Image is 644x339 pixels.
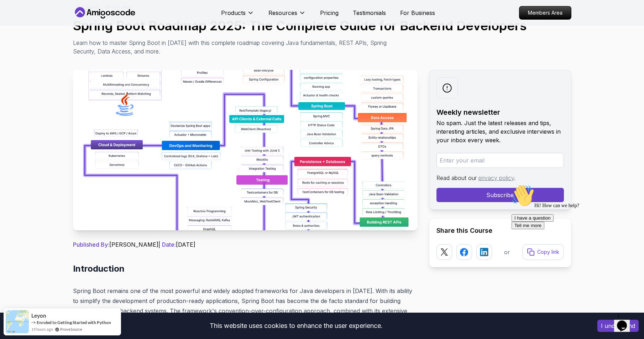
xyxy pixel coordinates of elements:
button: Resources [268,9,306,23]
input: Enter your email [436,153,564,168]
p: [PERSON_NAME] | [DATE] [73,240,418,249]
a: Members Area [519,6,571,20]
p: No spam. Just the latest releases and tips, interesting articles, and exclusive interviews in you... [436,119,564,144]
span: -> [31,319,36,325]
div: This website uses cookies to enhance the user experience. [5,318,587,334]
h2: Share this Course [436,226,564,236]
span: Date: [162,241,176,248]
span: Published By: [73,241,109,248]
p: Spring Boot remains one of the most powerful and widely adopted frameworks for Java developers in... [73,286,418,326]
button: I have a question [3,33,45,40]
p: Resources [268,9,297,17]
img: Spring Boot Roadmap 2025: The Complete Guide for Backend Developers thumbnail [73,70,418,230]
img: :wave: [3,3,26,26]
a: ProveSource [60,326,82,332]
a: For Business [400,9,435,17]
span: 19 hours ago [31,326,53,332]
button: Tell me more [3,40,36,48]
p: or [504,248,510,256]
h2: Introduction [73,263,418,274]
iframe: chat widget [509,181,637,307]
a: Testimonials [353,9,386,17]
p: Members Area [519,6,571,19]
p: Products [221,9,246,17]
span: Hi! How can we help? [3,21,70,27]
span: leyon [31,313,46,319]
button: Subscribe [436,188,564,202]
p: Read about our . [436,174,564,182]
div: 👋Hi! How can we help?I have a questionTell me more [3,3,131,48]
a: Pricing [320,9,339,17]
button: Products [221,9,254,23]
iframe: chat widget [614,310,637,332]
button: Accept cookies [597,320,639,332]
h2: Weekly newsletter [436,107,564,117]
img: provesource social proof notification image [6,310,29,333]
a: Enroled to Getting Started with Python [37,320,111,325]
h1: Spring Boot Roadmap 2025: The Complete Guide for Backend Developers [73,19,571,33]
a: privacy policy [478,174,514,181]
p: Learn how to master Spring Boot in [DATE] with this complete roadmap covering Java fundamentals, ... [73,38,392,56]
